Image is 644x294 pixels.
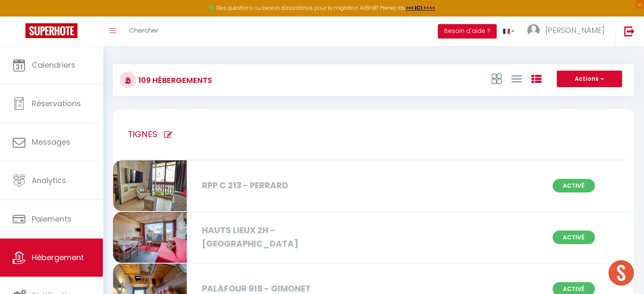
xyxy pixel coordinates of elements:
span: Chercher [129,26,158,35]
h3: 109 Hébergements [136,71,212,90]
span: Paiements [32,214,72,224]
a: >>> ICI <<<< [406,4,435,11]
button: Actions [557,71,622,88]
span: Réservations [32,98,81,109]
span: Calendriers [32,60,75,70]
a: Chercher [123,16,165,46]
span: Analytics [32,175,66,186]
img: ... [527,24,540,37]
div: HAUTS LIEUX 2H - [GEOGRAPHIC_DATA] [198,224,364,250]
img: Super Booking [25,23,77,38]
a: Vue par Groupe [531,71,541,85]
div: Ouvrir le chat [608,260,634,286]
span: Activé [553,231,595,244]
h1: TIGNES [128,109,158,159]
img: logout [624,26,635,36]
a: Vue en Box [491,71,501,85]
a: ... [PERSON_NAME] [521,16,615,46]
span: Messages [32,137,70,147]
span: [PERSON_NAME] [545,25,605,36]
a: Vue en Liste [511,71,521,85]
button: Besoin d'aide ? [438,24,497,38]
span: Hébergement [32,252,84,263]
span: Activé [553,179,595,192]
div: RPP C 213 - PERRARD [198,179,364,192]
